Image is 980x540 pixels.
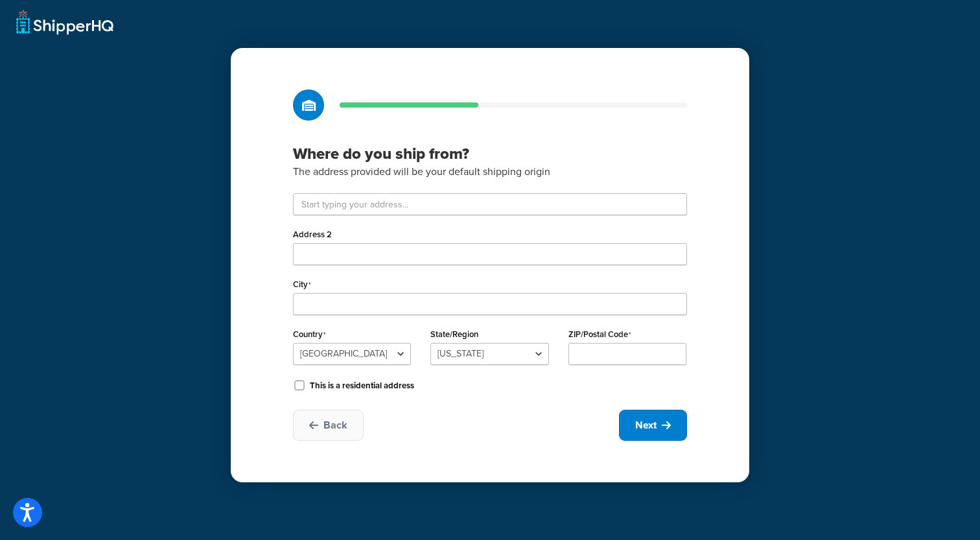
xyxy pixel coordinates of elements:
[310,380,414,392] label: This is a residential address
[293,410,364,441] button: Back
[430,329,478,339] label: State/Region
[619,410,687,441] button: Next
[635,418,657,432] span: Next
[293,329,326,340] label: Country
[568,329,631,340] label: ZIP/Postal Code
[293,279,311,290] label: City
[293,144,687,163] h3: Where do you ship from?
[293,163,687,180] p: The address provided will be your default shipping origin
[293,193,687,215] input: Start typing your address...
[293,229,332,239] label: Address 2
[323,418,347,432] span: Back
